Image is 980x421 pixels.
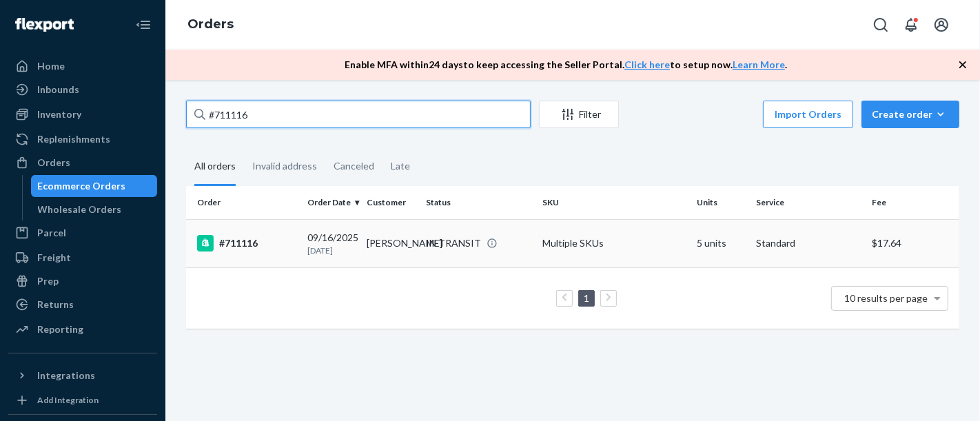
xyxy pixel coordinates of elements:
th: SKU [537,186,691,219]
a: Ecommerce Orders [31,175,158,197]
div: Canceled [334,148,374,184]
div: Integrations [37,369,95,382]
th: Order [186,186,302,219]
th: Order Date [302,186,361,219]
a: Home [8,55,157,77]
div: #711116 [197,235,296,251]
td: Multiple SKUs [537,219,691,267]
div: Prep [37,274,59,288]
a: Parcel [8,222,157,244]
div: Inventory [37,107,81,121]
a: Replenishments [8,128,157,150]
a: Prep [8,270,157,292]
div: Home [37,59,65,73]
td: [PERSON_NAME] [361,219,420,267]
div: Orders [37,156,70,170]
span: 10 results per page [845,292,928,304]
div: Replenishments [37,132,110,146]
a: Freight [8,247,157,269]
a: Learn More [733,59,785,70]
button: Open notifications [897,11,925,39]
button: Import Orders [763,101,853,128]
img: Flexport logo [15,18,74,32]
div: Create order [872,107,949,121]
th: Status [420,186,536,219]
th: Units [691,186,751,219]
a: Reporting [8,318,157,340]
button: Create order [861,101,959,128]
a: Returns [8,294,157,316]
button: Open Search Box [867,11,895,39]
a: Inbounds [8,79,157,101]
div: All orders [194,148,236,186]
button: Integrations [8,364,157,387]
td: $17.64 [866,219,959,267]
a: Add Integration [8,392,157,409]
div: Wholesale Orders [38,203,122,216]
div: 09/16/2025 [307,231,356,256]
ol: breadcrumbs [176,5,245,45]
button: Filter [539,101,619,128]
th: Fee [866,186,959,219]
a: Orders [187,17,234,32]
div: Inbounds [37,83,79,96]
div: IN TRANSIT [426,236,481,250]
input: Search orders [186,101,531,128]
p: Enable MFA within 24 days to keep accessing the Seller Portal. to setup now. . [345,58,787,72]
div: Customer [367,196,415,208]
th: Service [751,186,866,219]
p: Standard [756,236,861,250]
div: Freight [37,251,71,265]
button: Close Navigation [130,11,157,39]
a: Inventory [8,103,157,125]
div: Parcel [37,226,66,240]
div: Returns [37,298,74,311]
button: Open account menu [928,11,955,39]
td: 5 units [691,219,751,267]
a: Orders [8,152,157,174]
a: Page 1 is your current page [581,292,592,304]
div: Ecommerce Orders [38,179,126,193]
div: Add Integration [37,394,99,406]
div: Filter [540,107,618,121]
p: [DATE] [307,245,356,256]
a: Click here [624,59,670,70]
div: Invalid address [252,148,317,184]
div: Reporting [37,322,83,336]
div: Late [391,148,410,184]
a: Wholesale Orders [31,198,158,220]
